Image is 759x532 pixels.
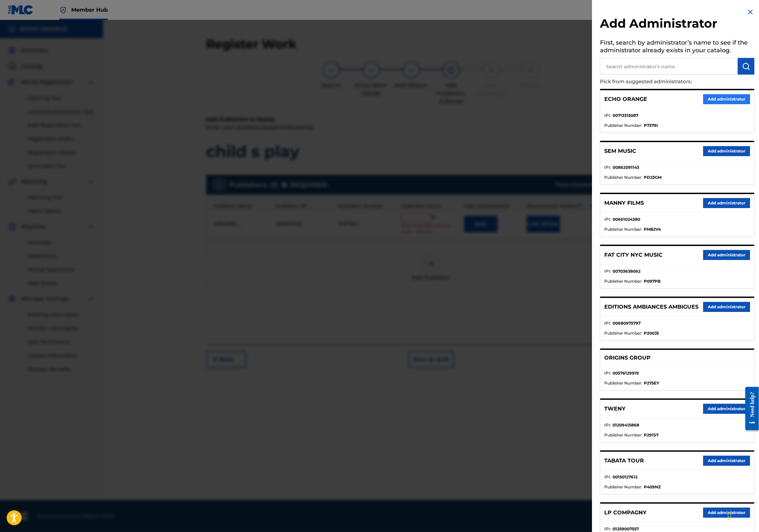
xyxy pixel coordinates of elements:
button: Add administrator [703,94,750,104]
div: Widget de chat [726,500,759,532]
strong: 00713315087 [613,113,638,119]
h2: Add Administrator [600,16,754,33]
p: LP COMPAGNY [604,509,647,517]
strong: P7379I [644,123,658,129]
button: Add administrator [703,302,750,312]
iframe: Resource Center [740,381,759,436]
button: Add administrator [703,508,750,518]
p: ECHO ORANGE [604,95,647,103]
p: MANNY FILMS [604,199,644,207]
strong: 01209415868 [613,422,639,428]
strong: P275EY [644,380,659,386]
p: EDITIONS AMBIANCES AMBIGUES [604,303,698,311]
strong: 00576129919 [613,370,639,376]
button: Add administrator [703,404,750,414]
strong: 00661024380 [613,216,640,222]
strong: P291S7 [644,432,659,438]
strong: 00703638062 [613,268,641,274]
strong: P409NZ [644,484,661,490]
span: IPI : [604,320,611,326]
span: Publisher Number : [604,380,642,386]
span: Member Hub [71,6,108,14]
span: IPI : [604,422,611,428]
strong: P097PB [644,278,661,284]
strong: 00680975797 [613,320,641,326]
p: FAT CITY NYC MUSIC [604,251,663,259]
span: IPI : [604,474,611,480]
p: ORIGINS GROUP [604,354,651,362]
span: IPI : [604,113,611,119]
span: Publisher Number : [604,432,642,438]
button: Add administrator [703,456,750,466]
span: Publisher Number : [604,174,642,180]
span: IPI : [604,526,611,532]
strong: P200J5 [644,330,659,336]
button: Add administrator [703,198,750,208]
input: Search administrator’s name [600,58,738,75]
h5: First, search by administrator’s name to see if the administrator already exists in your catalog. [600,37,754,58]
button: Add administrator [703,146,750,156]
span: IPI : [604,164,611,170]
span: Publisher Number : [604,330,642,336]
p: Pick from suggested administrators: [600,75,716,89]
img: Top Rightsholder [59,6,67,14]
button: Add administrator [703,250,750,260]
div: Glisser [728,507,732,527]
iframe: Chat Widget [726,500,759,532]
p: SEM MUSIC [604,147,636,155]
strong: 00150127612 [613,474,638,480]
img: Search Works [742,62,750,70]
strong: 01259007557 [613,526,639,532]
p: TWENY [604,405,626,413]
p: TABATA TOUR [604,457,644,465]
span: Publisher Number : [604,226,642,232]
strong: 00862091143 [613,164,639,170]
span: Publisher Number : [604,123,642,129]
span: Publisher Number : [604,484,642,490]
span: IPI : [604,216,611,222]
span: IPI : [604,370,611,376]
span: IPI : [604,268,611,274]
img: MLC Logo [8,5,34,15]
span: Publisher Number : [604,278,642,284]
strong: PD23GM [644,174,662,180]
strong: PM82V4 [644,226,661,232]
